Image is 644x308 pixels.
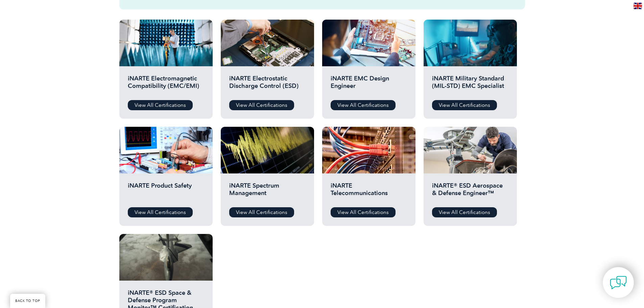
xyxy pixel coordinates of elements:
[331,182,407,202] h2: iNARTE Telecommunications
[432,207,497,217] a: View All Certifications
[432,100,497,110] a: View All Certifications
[229,100,294,110] a: View All Certifications
[128,75,204,95] h2: iNARTE Electromagnetic Compatibility (EMC/EMI)
[229,207,294,217] a: View All Certifications
[432,75,508,95] h2: iNARTE Military Standard (MIL-STD) EMC Specialist
[432,182,508,202] h2: iNARTE® ESD Aerospace & Defense Engineer™
[10,294,45,308] a: BACK TO TOP
[331,75,407,95] h2: iNARTE EMC Design Engineer
[128,207,193,217] a: View All Certifications
[229,75,306,95] h2: iNARTE Electrostatic Discharge Control (ESD)
[634,3,642,9] img: en
[610,274,627,291] img: contact-chat.png
[128,182,204,202] h2: iNARTE Product Safety
[128,100,193,110] a: View All Certifications
[331,207,396,217] a: View All Certifications
[331,100,396,110] a: View All Certifications
[229,182,306,202] h2: iNARTE Spectrum Management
